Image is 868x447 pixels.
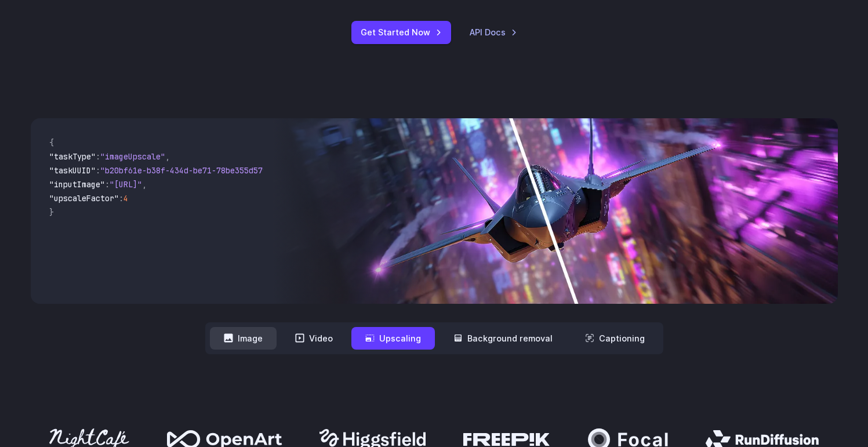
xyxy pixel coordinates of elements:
span: { [49,137,54,148]
button: Video [281,327,347,350]
span: "inputImage" [49,179,105,190]
span: , [142,179,147,190]
span: , [165,151,170,162]
span: : [105,179,110,190]
a: Get Started Now [351,21,451,43]
span: 4 [124,193,128,203]
button: Upscaling [351,327,435,350]
img: Futuristic stealth jet streaking through a neon-lit cityscape with glowing purple exhaust [273,118,837,304]
span: "upscaleFactor" [49,193,119,203]
span: : [119,193,124,203]
span: "[URL]" [110,179,142,190]
span: : [96,165,100,176]
span: "taskType" [49,151,96,162]
a: API Docs [470,26,517,39]
span: "b20bf61e-b38f-434d-be71-78be355d5795" [100,165,277,176]
button: Captioning [571,327,659,350]
span: } [49,207,54,217]
span: "imageUpscale" [100,151,165,162]
span: "taskUUID" [49,165,96,176]
button: Image [210,327,277,350]
button: Background removal [440,327,566,350]
span: : [96,151,100,162]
